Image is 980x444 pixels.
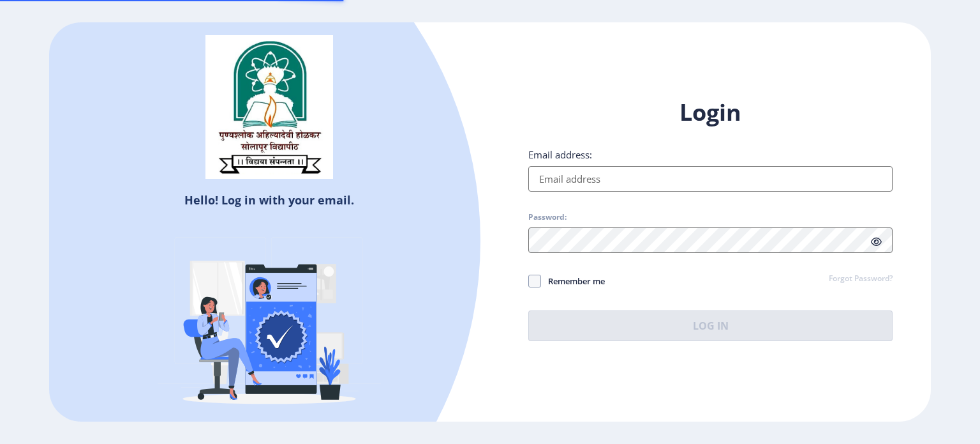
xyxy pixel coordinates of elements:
[205,35,333,180] img: sulogo.png
[528,212,567,222] label: Password:
[528,148,592,161] label: Email address:
[528,166,893,192] input: Email address
[829,273,893,285] a: Forgot Password?
[541,273,605,289] span: Remember me
[158,213,381,436] img: Verified-rafiki.svg
[528,97,893,128] h1: Login
[528,310,893,341] button: Log In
